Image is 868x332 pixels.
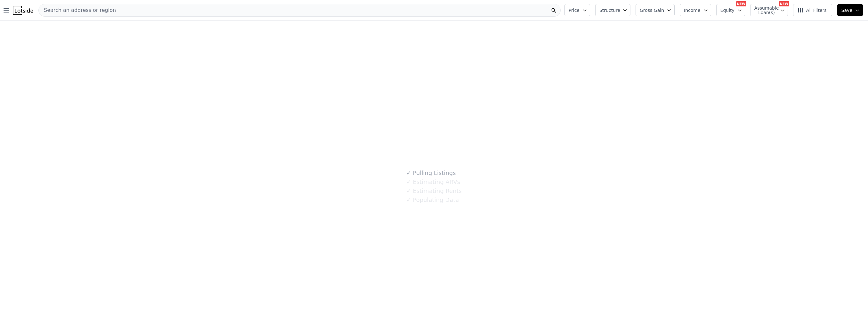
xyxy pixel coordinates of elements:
span: Gross Gain [640,7,664,13]
button: Structure [595,4,630,16]
span: ✓ [406,197,411,203]
img: Lotside [13,6,33,15]
button: Assumable Loan(s) [750,4,788,16]
div: NEW [779,1,789,6]
div: NEW [736,1,746,6]
span: Assumable Loan(s) [754,6,775,15]
span: Save [841,7,852,13]
span: Income [684,7,701,13]
div: Estimating Rents [406,187,462,195]
span: Price [569,7,580,13]
button: Gross Gain [636,4,675,16]
span: Structure [599,7,620,13]
span: ✓ [406,170,411,176]
div: Estimating ARVs [406,178,460,187]
span: All Filters [797,7,827,13]
button: All Filters [793,4,832,16]
div: Populating Data [406,195,459,204]
span: ✓ [406,179,411,185]
span: ✓ [406,188,411,194]
span: Search an address or region [39,6,116,14]
div: Pulling Listings [406,169,456,178]
button: Income [680,4,711,16]
button: Price [564,4,590,16]
button: Equity [716,4,745,16]
span: Equity [720,7,734,13]
button: Save [837,4,863,16]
